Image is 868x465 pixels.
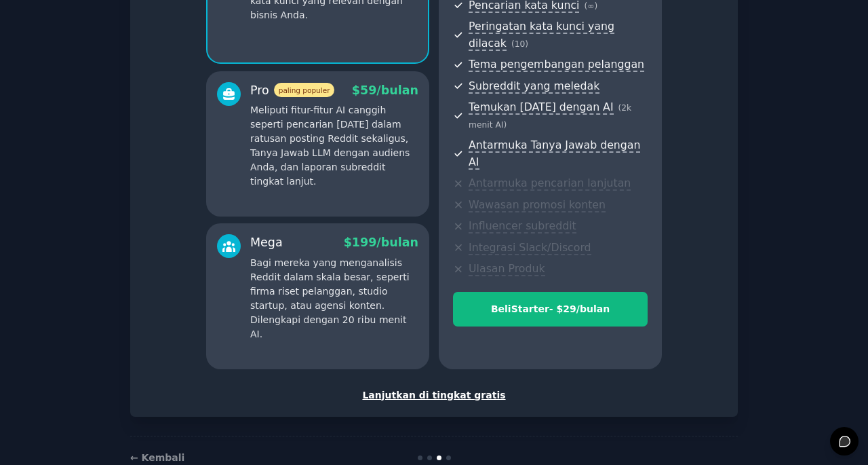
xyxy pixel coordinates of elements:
[344,236,418,249] span: $ 199 /bulan
[250,103,418,189] p: Meliputi fitur-fitur AI canggih seperti pencarian [DATE] dalam ratusan posting Reddit sekaligus, ...
[454,302,647,316] div: Beli Starter - $ 29 /bulan
[130,452,184,463] a: ← Kembali
[469,241,591,255] span: Integrasi Slack/Discord
[274,83,335,97] span: paling populer
[453,292,648,327] button: BeliStarter- $29/bulan
[352,83,418,97] span: $ 59 /bulan
[469,262,545,276] span: Ulasan Produk
[511,39,528,49] span: ( 10 )
[469,219,576,234] span: Influencer subreddit
[469,103,631,130] span: ( 2k menit AI )
[469,176,631,191] span: Antarmuka pencarian lanjutan
[584,1,597,11] span: ( ∞ )
[250,256,418,341] p: Bagi mereka yang menganalisis Reddit dalam skala besar, seperti firma riset pelanggan, studio sta...
[250,82,334,99] div: Pro
[144,388,724,403] div: Lanjutkan di tingkat gratis
[469,79,599,94] span: Subreddit yang meledak
[469,138,640,170] span: Antarmuka Tanya Jawab dengan AI
[469,100,613,115] span: Temukan [DATE] dengan AI
[469,20,614,51] span: Peringatan kata kunci yang dilacak
[469,58,644,72] span: Tema pengembangan pelanggan
[250,234,283,251] div: Mega
[469,198,606,212] span: Wawasan promosi konten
